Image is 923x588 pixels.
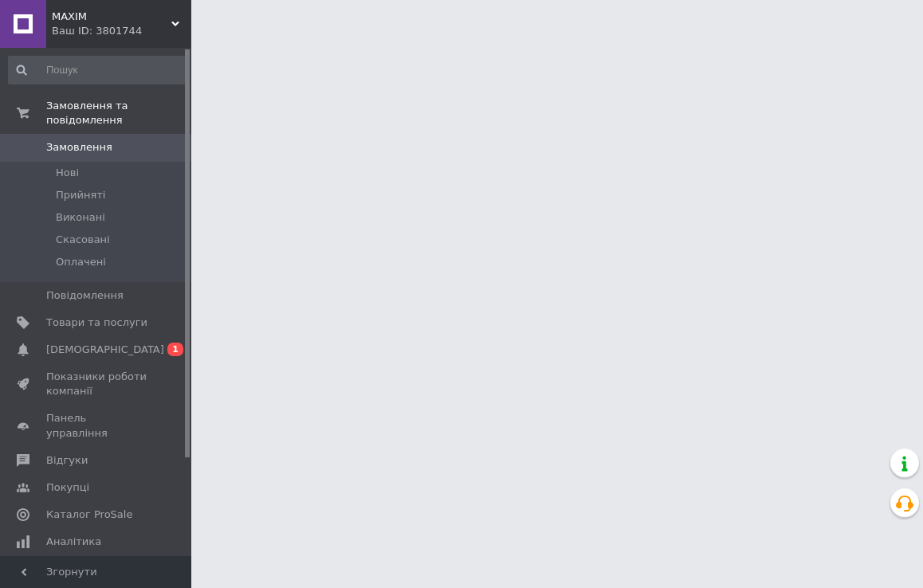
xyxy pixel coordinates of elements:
[52,24,191,38] div: Ваш ID: 3801744
[56,166,79,180] span: Нові
[46,508,132,522] span: Каталог ProSale
[8,56,188,84] input: Пошук
[56,255,106,269] span: Оплачені
[46,411,147,440] span: Панель управління
[167,343,183,356] span: 1
[52,10,171,24] span: MAXIM
[46,140,112,155] span: Замовлення
[46,288,124,303] span: Повідомлення
[46,535,101,549] span: Аналітика
[56,233,110,247] span: Скасовані
[56,210,105,225] span: Виконані
[46,316,147,330] span: Товари та послуги
[56,188,105,202] span: Прийняті
[46,370,147,398] span: Показники роботи компанії
[46,480,89,495] span: Покупці
[46,343,164,357] span: [DEMOGRAPHIC_DATA]
[46,453,88,468] span: Відгуки
[46,99,191,127] span: Замовлення та повідомлення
